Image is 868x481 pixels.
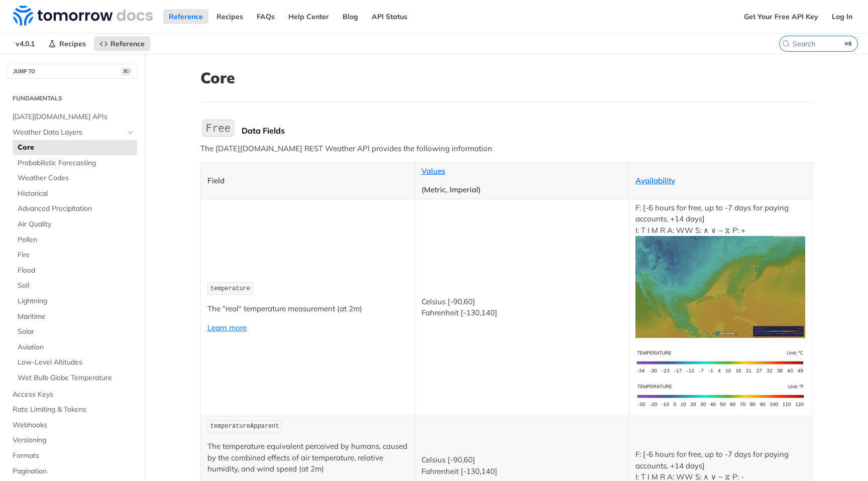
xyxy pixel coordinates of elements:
a: Fire [13,248,137,263]
a: Get Your Free API Key [738,9,824,24]
span: Recipes [59,39,86,48]
a: Pollen [13,232,137,248]
a: Log In [826,9,858,24]
span: Core [18,143,135,153]
div: Data Fields [242,126,812,136]
a: Formats [8,448,137,463]
span: v4.0.1 [10,36,40,51]
a: Weather Data LayersHide subpages for Weather Data Layers [8,125,137,140]
a: Availability [635,176,675,185]
span: Formats [13,451,135,461]
span: ⌘/ [121,67,132,76]
span: Expand image [635,390,805,400]
img: Tomorrow.io Weather API Docs [13,6,153,26]
a: Values [421,166,445,176]
a: Wet Bulb Globe Temperature [13,371,137,386]
p: F: [-6 hours for free, up to -7 days for paying accounts, +14 days] I: T I M R A: WW S: ∧ ∨ ~ ⧖ P: + [635,202,805,338]
img: temperature-us [635,379,805,413]
span: Webhooks [13,420,135,430]
button: Hide subpages for Weather Data Layers [127,129,135,137]
a: Flood [13,263,137,278]
span: Expand image [635,282,805,291]
p: The temperature equivalent perceived by humans, caused by the combined effects of air temperature... [207,441,408,475]
a: Learn more [207,323,247,332]
span: Probabilistic Forecasting [18,158,135,168]
span: Reference [111,39,145,48]
span: Low-Level Altitudes [18,357,135,368]
a: Aviation [13,340,137,355]
span: Pollen [18,235,135,245]
span: Versioning [13,435,135,445]
h1: Core [200,69,812,87]
span: Lightning [18,296,135,306]
svg: Search [782,40,790,48]
a: Access Keys [8,387,137,402]
a: Advanced Precipitation [13,201,137,216]
a: Probabilistic Forecasting [13,156,137,171]
h2: Fundamentals [8,94,137,103]
span: Advanced Precipitation [18,204,135,214]
a: Reference [94,36,150,51]
a: Soil [13,278,137,293]
span: Aviation [18,342,135,352]
p: The [DATE][DOMAIN_NAME] REST Weather API provides the following information [200,143,812,155]
span: Soil [18,281,135,291]
span: Rate Limiting & Tokens [13,405,135,415]
p: Celsius [-90,60] Fahrenheit [-130,140] [421,296,622,319]
img: temperature-si [635,345,805,379]
span: Weather Data Layers [13,128,124,138]
a: Pagination [8,464,137,479]
span: Pagination [13,466,135,476]
a: Blog [337,9,364,24]
p: Celsius [-90,60] Fahrenheit [-130,140] [421,454,622,477]
button: JUMP TO⌘/ [8,64,137,79]
a: [DATE][DOMAIN_NAME] APIs [8,109,137,125]
span: [DATE][DOMAIN_NAME] APIs [13,112,135,122]
a: Help Center [283,9,335,24]
p: Field [207,175,408,187]
span: Solar [18,327,135,337]
a: Recipes [43,36,91,51]
span: temperature [210,285,250,292]
span: Access Keys [13,390,135,400]
span: Weather Codes [18,173,135,183]
span: Maritime [18,312,135,322]
a: Solar [13,324,137,339]
a: FAQs [251,9,280,24]
p: (Metric, Imperial) [421,184,622,196]
span: Air Quality [18,219,135,229]
a: Air Quality [13,217,137,232]
a: Lightning [13,294,137,309]
span: Wet Bulb Globe Temperature [18,373,135,383]
a: Versioning [8,433,137,448]
span: temperatureApparent [210,423,279,430]
a: Webhooks [8,418,137,433]
span: Expand image [635,356,805,366]
img: temperature [635,236,805,338]
span: Flood [18,266,135,276]
p: The "real" temperature measurement (at 2m) [207,303,408,315]
span: Historical [18,189,135,199]
a: Maritime [13,309,137,324]
kbd: ⌘K [842,39,855,49]
a: Weather Codes [13,171,137,186]
a: Low-Level Altitudes [13,355,137,370]
a: Reference [163,9,208,24]
a: API Status [366,9,413,24]
a: Historical [13,186,137,201]
a: Core [13,140,137,155]
span: Fire [18,250,135,260]
a: Rate Limiting & Tokens [8,402,137,417]
a: Recipes [211,9,249,24]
